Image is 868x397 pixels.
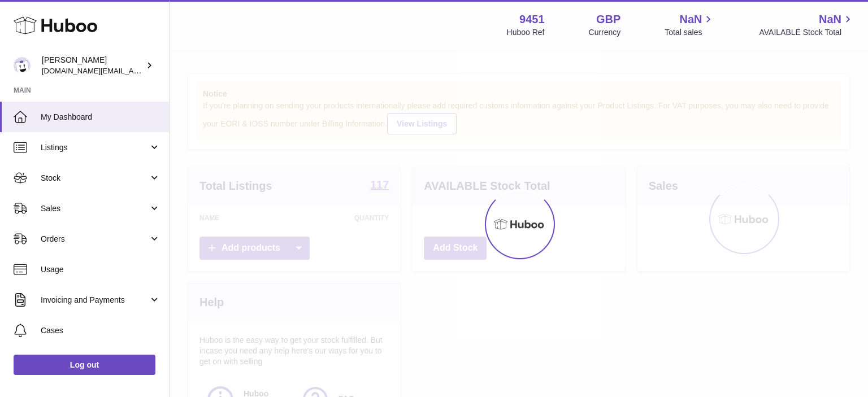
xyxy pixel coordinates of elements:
span: Cases [41,325,160,336]
span: Orders [41,234,149,245]
img: amir.ch@gmail.com [14,57,31,74]
div: Currency [589,27,621,38]
span: Stock [41,173,149,184]
span: NaN [819,12,841,27]
div: Huboo Ref [507,27,545,38]
span: Sales [41,203,149,214]
span: NaN [679,12,702,27]
a: NaN Total sales [665,12,715,38]
span: My Dashboard [41,112,160,123]
span: Invoicing and Payments [41,295,149,306]
span: AVAILABLE Stock Total [759,27,854,38]
a: Log out [14,355,155,375]
span: Total sales [665,27,715,38]
strong: 9451 [519,12,545,27]
span: [DOMAIN_NAME][EMAIL_ADDRESS][DOMAIN_NAME] [42,66,225,75]
span: Usage [41,264,160,275]
a: NaN AVAILABLE Stock Total [759,12,854,38]
div: [PERSON_NAME] [42,55,144,76]
strong: GBP [596,12,620,27]
span: Listings [41,142,149,153]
